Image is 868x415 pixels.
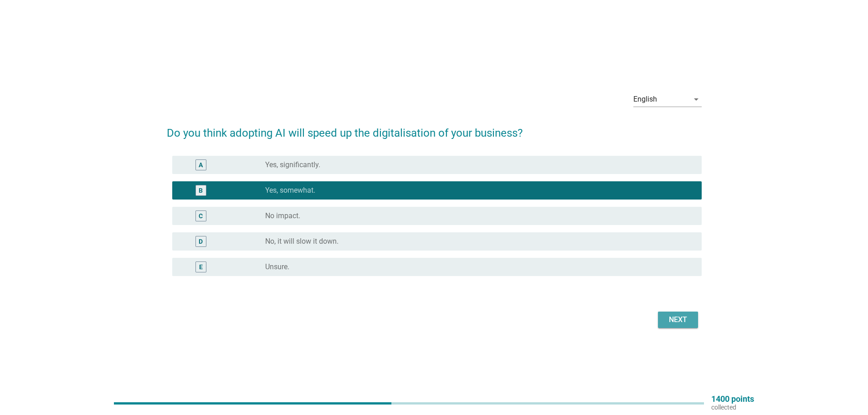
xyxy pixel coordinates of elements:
label: No impact. [265,211,300,220]
p: collected [711,403,754,411]
label: No, it will slow it down. [265,237,339,246]
button: Next [658,312,698,328]
div: English [633,95,657,103]
div: C [199,211,203,220]
div: Next [665,314,691,325]
div: A [199,160,203,169]
label: Yes, significantly. [265,160,320,169]
i: arrow_drop_down [691,94,702,105]
label: Unsure. [265,262,289,272]
div: B [199,185,203,195]
div: D [199,236,203,246]
div: E [199,262,203,272]
label: Yes, somewhat. [265,186,315,195]
h2: Do you think adopting AI will speed up the digitalisation of your business? [167,116,702,141]
p: 1400 points [711,395,754,403]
